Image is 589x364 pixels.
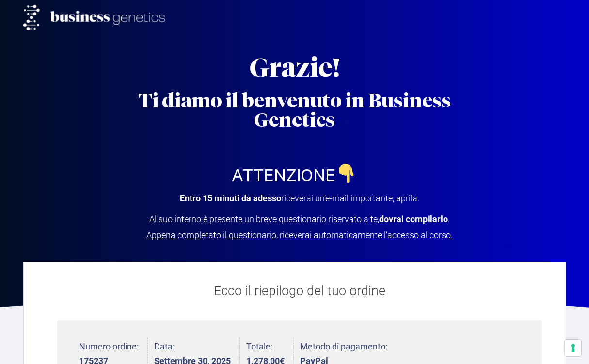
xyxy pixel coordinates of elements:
[337,164,356,183] img: 👇
[565,340,581,356] button: Le tue preferenze relative al consenso per le tecnologie di tracciamento
[146,230,453,240] span: Appena completato il questionario, riceverai automaticamente l’accesso al corso.
[180,193,281,203] strong: Entro 15 minuti da adesso
[144,215,455,239] p: Al suo interno è presente un breve questionario riservato a te, .
[379,214,448,224] strong: dovrai compilarlo
[57,281,542,301] p: Ecco il riepilogo del tuo ordine
[120,91,469,130] h2: Ti diamo il benvenuto in Business Genetics
[120,55,469,81] h2: Grazie!
[144,195,455,202] p: riceverai un’e-mail importante, aprila.
[120,164,469,186] h2: ATTENZIONE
